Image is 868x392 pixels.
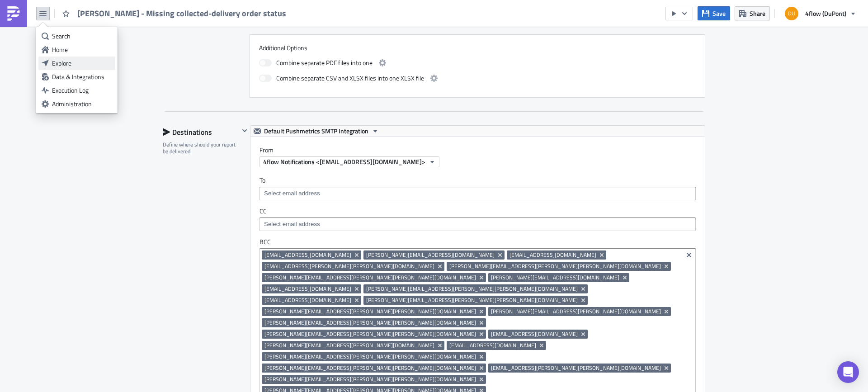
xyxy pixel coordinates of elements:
p: In case you have any questions, please let me know. [4,24,432,31]
div: Explore [52,59,112,68]
span: Save [712,9,726,18]
span: [PERSON_NAME][EMAIL_ADDRESS][PERSON_NAME][PERSON_NAME][DOMAIN_NAME] [264,319,476,326]
button: Remove Tag [663,262,671,271]
div: Define where should your report be delivered. [163,141,239,155]
p: Dears, [4,4,432,11]
div: Search [52,32,112,41]
p: Best Regards! [4,33,432,41]
body: Rich Text Area. Press ALT-0 for help. [4,4,432,61]
span: 4flow (DuPont) [805,9,846,18]
button: Remove Tag [436,341,444,350]
span: [EMAIL_ADDRESS][DOMAIN_NAME] [264,251,351,259]
p: DuPont-Planning Team [4,43,432,51]
button: Remove Tag [436,262,444,271]
span: [PERSON_NAME][EMAIL_ADDRESS][PERSON_NAME][DOMAIN_NAME] [264,342,434,349]
span: [EMAIL_ADDRESS][DOMAIN_NAME] [264,297,351,304]
button: Remove Tag [538,341,546,350]
span: Combine separate PDF files into one [276,57,373,68]
button: Remove Tag [663,307,671,316]
button: 4flow Notifications <[EMAIL_ADDRESS][DOMAIN_NAME]> [259,156,439,167]
span: [PERSON_NAME] - Missing collected-delivery order status [77,8,287,19]
span: [EMAIL_ADDRESS][PERSON_NAME][PERSON_NAME][DOMAIN_NAME] [264,263,434,270]
button: Remove Tag [353,284,361,293]
button: Remove Tag [580,330,588,339]
button: Share [735,6,770,20]
span: [EMAIL_ADDRESS][DOMAIN_NAME] [449,342,536,349]
button: Remove Tag [353,296,361,305]
label: To [259,176,696,184]
div: Execution Log [52,86,112,95]
span: Default Pushmetrics SMTP Integration [264,126,368,137]
span: Combine separate CSV and XLSX files into one XLSX file [276,73,424,84]
button: Remove Tag [478,273,486,282]
div: Destinations [163,125,239,139]
span: [PERSON_NAME][EMAIL_ADDRESS][PERSON_NAME][PERSON_NAME][DOMAIN_NAME] [366,297,578,304]
button: Remove Tag [598,250,606,260]
button: Default Pushmetrics SMTP Integration [250,126,382,137]
div: Administration [52,99,112,109]
span: [PERSON_NAME][EMAIL_ADDRESS][PERSON_NAME][PERSON_NAME][DOMAIN_NAME] [264,331,476,338]
input: Select em ail add ress [262,220,693,229]
div: Home [52,45,112,54]
img: PushMetrics [6,6,21,21]
span: [PERSON_NAME][EMAIL_ADDRESS][PERSON_NAME][PERSON_NAME][DOMAIN_NAME] [449,263,661,270]
button: Remove Tag [478,307,486,316]
img: Avatar [784,6,799,21]
button: Hide content [239,125,250,136]
label: From [259,146,705,154]
span: [PERSON_NAME][EMAIL_ADDRESS][PERSON_NAME][PERSON_NAME][DOMAIN_NAME] [264,308,476,315]
button: Remove Tag [478,330,486,339]
div: Data & Integrations [52,72,112,81]
span: 4flow Notifications <[EMAIL_ADDRESS][DOMAIN_NAME]> [263,157,425,166]
span: [EMAIL_ADDRESS][DOMAIN_NAME] [509,251,596,259]
span: [PERSON_NAME][EMAIL_ADDRESS][PERSON_NAME][PERSON_NAME][DOMAIN_NAME] [264,364,476,372]
span: [PERSON_NAME][EMAIL_ADDRESS][DOMAIN_NAME] [366,251,495,259]
span: [EMAIL_ADDRESS][DOMAIN_NAME] [264,285,351,293]
button: Remove Tag [478,318,486,327]
button: Remove Tag [580,284,588,293]
button: Save [698,6,730,20]
button: Remove Tag [663,364,671,373]
p: attached you will find details of the orders that have been released with a requested pickup date... [4,14,432,21]
label: CC [259,207,696,215]
span: [EMAIL_ADDRESS][PERSON_NAME][PERSON_NAME][DOMAIN_NAME] [491,364,661,372]
button: Clear selected items [684,250,694,260]
span: [PERSON_NAME][EMAIL_ADDRESS][PERSON_NAME][PERSON_NAME][DOMAIN_NAME] [264,274,476,281]
label: BCC [259,238,696,246]
span: [PERSON_NAME][EMAIL_ADDRESS][PERSON_NAME][PERSON_NAME][DOMAIN_NAME] [264,376,476,383]
button: Remove Tag [496,250,505,260]
span: [PERSON_NAME][EMAIL_ADDRESS][PERSON_NAME][DOMAIN_NAME] [491,308,661,315]
button: 4flow (DuPont) [779,4,861,24]
button: Remove Tag [478,364,486,373]
button: Remove Tag [580,296,588,305]
input: Select em ail add ress [262,189,693,198]
button: Remove Tag [621,273,629,282]
span: [PERSON_NAME][EMAIL_ADDRESS][PERSON_NAME][PERSON_NAME][DOMAIN_NAME] [264,353,476,360]
button: Remove Tag [478,352,486,361]
div: Open Intercom Messenger [837,361,859,383]
button: Remove Tag [353,250,361,260]
span: Share [750,9,765,18]
span: [PERSON_NAME][EMAIL_ADDRESS][PERSON_NAME][PERSON_NAME][DOMAIN_NAME] [366,285,578,293]
button: Remove Tag [478,375,486,384]
span: [EMAIL_ADDRESS][DOMAIN_NAME] [491,331,578,338]
label: Additional Options [259,44,696,52]
span: [PERSON_NAME][EMAIL_ADDRESS][DOMAIN_NAME] [491,274,619,281]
